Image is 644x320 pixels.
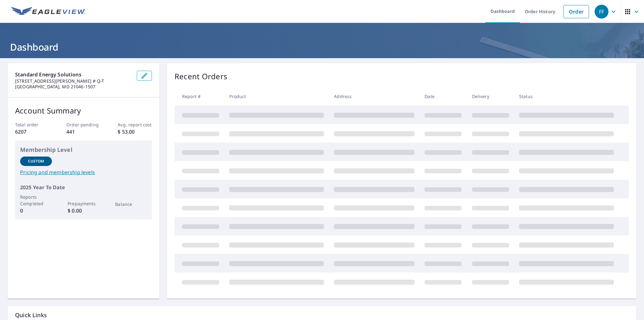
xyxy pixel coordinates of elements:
[563,5,589,18] a: Order
[115,201,147,207] p: Balance
[68,207,99,214] p: $ 0.00
[20,207,52,214] p: 0
[15,311,629,319] p: Quick Links
[419,87,467,106] th: Date
[329,87,419,106] th: Address
[118,128,152,135] p: $ 53.00
[595,5,608,19] div: FF
[11,7,86,16] img: EV Logo
[467,87,514,106] th: Delivery
[514,87,619,106] th: Status
[15,128,49,135] p: 6207
[20,194,52,207] p: Reports Completed
[175,87,224,106] th: Report #
[118,121,152,128] p: Avg. report cost
[15,121,49,128] p: Total order
[66,121,101,128] p: Order pending
[15,105,152,116] p: Account Summary
[175,71,227,82] p: Recent Orders
[28,158,44,164] p: Custom
[20,168,147,176] a: Pricing and membership levels
[66,128,101,135] p: 441
[15,78,132,84] p: [STREET_ADDRESS][PERSON_NAME] # Q-T
[20,146,147,154] p: Membership Level
[224,87,329,106] th: Product
[8,41,636,53] h1: Dashboard
[15,84,132,90] p: [GEOGRAPHIC_DATA], MD 21046-1507
[15,71,132,78] p: Standard Energy Solutions
[68,200,99,207] p: Prepayments
[20,184,147,191] p: 2025 Year To Date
